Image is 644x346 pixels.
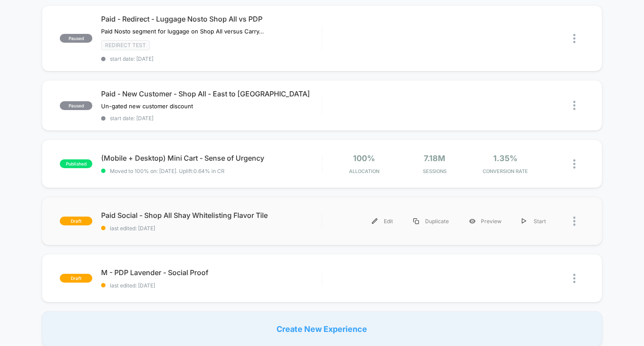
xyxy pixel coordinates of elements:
[573,101,575,110] img: close
[522,218,526,224] img: menu
[472,168,538,174] span: CONVERSION RATE
[403,211,459,231] div: Duplicate
[101,40,150,50] span: Redirect Test
[60,159,92,168] span: published
[101,55,322,62] span: start date: [DATE]
[101,89,322,98] span: Paid - New Customer - Shop All - East to [GEOGRAPHIC_DATA]
[512,211,556,231] div: Start
[101,15,322,23] span: Paid - Redirect - Luggage Nosto Shop All vs PDP
[101,268,322,277] span: M - PDP Lavender - Social Proof
[101,28,264,35] span: Paid Nosto segment for luggage on Shop All versus Carry-On Roller PDP
[110,168,225,174] span: Moved to 100% on: [DATE] . Uplift: 0.64% in CR
[60,217,92,225] span: draft
[101,225,322,232] span: last edited: [DATE]
[573,217,575,226] img: close
[459,211,512,231] div: Preview
[60,34,92,43] span: paused
[573,34,575,43] img: close
[372,218,378,224] img: menu
[101,115,322,121] span: start date: [DATE]
[101,211,322,220] span: Paid Social - Shop All Shay Whitelisting Flavor Tile
[362,211,403,231] div: Edit
[413,218,419,224] img: menu
[353,154,375,163] span: 100%
[493,154,517,163] span: 1.35%
[349,168,379,174] span: Allocation
[60,274,92,283] span: draft
[573,159,575,169] img: close
[60,101,92,110] span: paused
[101,282,322,289] span: last edited: [DATE]
[101,154,322,162] span: (Mobile + Desktop) Mini Cart - Sense of Urgency
[402,168,468,174] span: Sessions
[101,103,193,110] span: Un-gated new customer discount
[424,154,445,163] span: 7.18M
[573,274,575,283] img: close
